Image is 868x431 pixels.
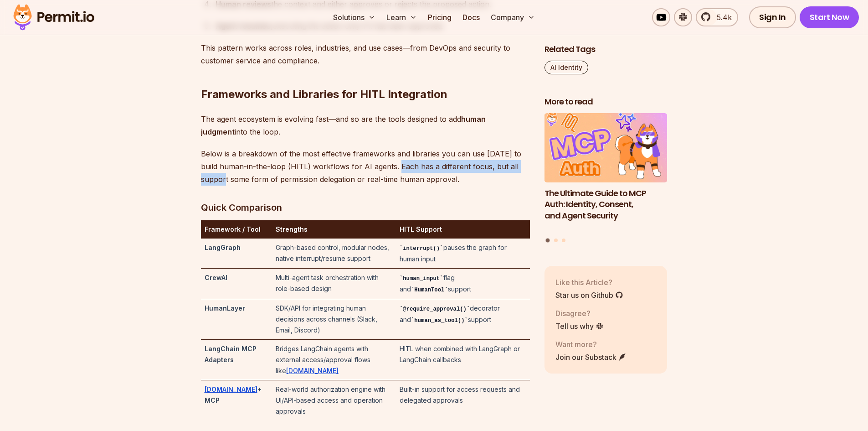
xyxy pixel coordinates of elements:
a: Sign In [749,6,796,28]
td: Graph-based control, modular nodes, native interrupt/resume support [272,239,395,269]
td: Multi-agent task orchestration with role-based design [272,269,395,299]
code: interrupt() [400,245,443,252]
td: decorator and support [396,299,530,340]
p: The agent ecosystem is evolving fast—and so are the tools designed to add into the loop. [201,113,530,138]
a: Join our Substack [555,351,627,362]
button: Company [487,8,539,26]
div: Posts [544,113,668,244]
code: human_as_tool() [411,317,468,324]
button: Go to slide 3 [562,239,565,242]
h2: Frameworks and Libraries for HITL Integration [201,51,530,102]
h2: Related Tags [544,44,668,55]
h3: Quick Comparison [201,200,530,215]
a: Tell us why [555,320,604,331]
p: This pattern works across roles, industries, and use cases—from DevOps and security to customer s... [201,42,530,67]
strong: LangGraph [205,244,241,251]
strong: LangChain MCP Adapters [205,345,257,363]
a: Docs [459,8,483,26]
h2: More to read [544,96,668,108]
th: Framework / Tool [201,220,272,239]
td: SDK/API for integrating human decisions across channels (Slack, Email, Discord) [272,299,395,340]
button: Go to slide 2 [554,239,558,242]
td: flag and support [396,269,530,299]
a: The Ultimate Guide to MCP Auth: Identity, Consent, and Agent SecurityThe Ultimate Guide to MCP Au... [544,113,668,233]
p: Want more? [555,338,627,349]
a: [DOMAIN_NAME] [205,385,257,393]
a: Start Now [800,6,859,28]
strong: HumanLayer [205,304,245,312]
a: [DOMAIN_NAME] [286,367,339,374]
img: The Ultimate Guide to MCP Auth: Identity, Consent, and Agent Security [544,113,668,182]
td: Real-world authorization engine with UI/API-based access and operation approvals [272,380,395,421]
code: HumanTool [411,287,448,293]
a: 5.4k [696,8,738,26]
td: pauses the graph for human input [396,239,530,269]
li: 1 of 3 [544,113,668,233]
code: human_input [400,275,443,282]
h3: The Ultimate Guide to MCP Auth: Identity, Consent, and Agent Security [544,187,668,221]
button: Solutions [329,8,379,26]
th: Strengths [272,220,395,239]
td: Built-in support for access requests and delegated approvals [396,380,530,421]
p: Like this Article? [555,276,623,287]
a: Pricing [424,8,455,26]
button: Go to slide 1 [546,239,550,243]
button: Learn [383,8,421,26]
span: 5.4k [711,12,732,23]
td: HITL when combined with LangGraph or LangChain callbacks [396,340,530,380]
strong: CrewAI [205,274,227,281]
p: Below is a breakdown of the most effective frameworks and libraries you can use [DATE] to build h... [201,147,530,186]
img: Permit logo [9,2,98,33]
a: AI Identity [544,61,588,74]
p: Disagree? [555,307,604,318]
code: @require_approval() [400,306,470,312]
td: Bridges LangChain agents with external access/approval flows like [272,340,395,380]
th: HITL Support [396,220,530,239]
a: Star us on Github [555,289,623,300]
